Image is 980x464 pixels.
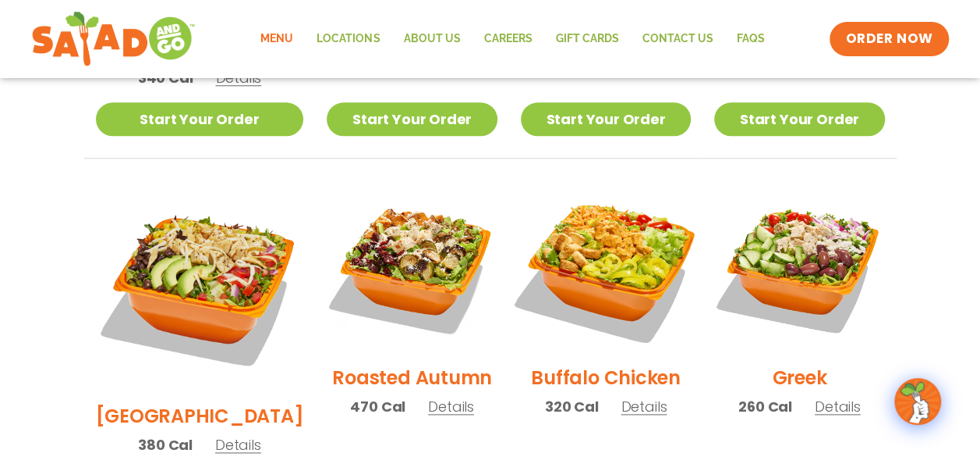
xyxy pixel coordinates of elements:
a: Locations [305,21,391,57]
img: Product photo for Roasted Autumn Salad [327,182,497,352]
a: About Us [391,21,472,57]
img: new-SAG-logo-768×292 [31,8,196,70]
span: 260 Cal [738,396,792,417]
a: Start Your Order [327,102,497,136]
span: 320 Cal [545,396,599,417]
h2: [GEOGRAPHIC_DATA] [96,402,304,430]
span: Details [428,397,474,416]
h2: Buffalo Chicken [531,364,680,391]
a: Contact Us [630,21,724,57]
a: FAQs [724,21,776,57]
a: GIFT CARDS [543,21,630,57]
span: 380 Cal [138,434,193,455]
span: Details [621,397,667,416]
a: Menu [249,21,305,57]
img: wpChatIcon [896,380,939,423]
h2: Roasted Autumn [332,364,492,391]
a: Start Your Order [714,102,884,136]
span: ORDER NOW [845,30,932,48]
a: ORDER NOW [830,22,948,56]
h2: Greek [772,364,826,391]
img: Product photo for Buffalo Chicken Salad [506,167,706,367]
img: Product photo for Greek Salad [714,182,884,352]
a: Start Your Order [521,102,691,136]
img: Product photo for BBQ Ranch Salad [96,182,304,391]
span: Details [815,397,861,416]
span: Details [215,68,261,87]
a: Careers [472,21,543,57]
span: 470 Cal [350,396,405,417]
a: Start Your Order [96,102,304,136]
nav: Menu [249,21,776,57]
span: Details [215,435,261,455]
